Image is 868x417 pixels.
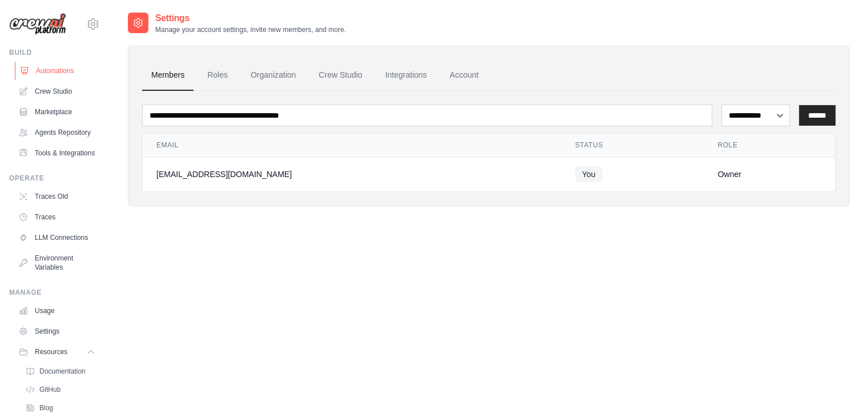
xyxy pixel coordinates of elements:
[142,60,193,91] a: Members
[704,134,835,157] th: Role
[14,82,100,101] a: Crew Studio
[155,11,346,25] h2: Settings
[15,62,101,80] a: Automations
[155,25,346,34] p: Manage your account settings, invite new members, and more.
[14,249,100,276] a: Environment Variables
[14,103,100,121] a: Marketplace
[156,169,548,180] div: [EMAIL_ADDRESS][DOMAIN_NAME]
[14,322,100,340] a: Settings
[575,166,603,182] span: You
[35,347,67,356] span: Resources
[14,208,100,226] a: Traces
[14,187,100,206] a: Traces Old
[14,144,100,162] a: Tools & Integrations
[39,403,53,412] span: Blog
[21,400,100,416] a: Blog
[14,302,100,320] a: Usage
[143,134,562,157] th: Email
[310,60,372,91] a: Crew Studio
[39,385,60,394] span: GitHub
[21,363,100,379] a: Documentation
[14,343,100,361] button: Resources
[9,48,100,57] div: Build
[39,367,86,376] span: Documentation
[441,60,488,91] a: Account
[14,228,100,247] a: LLM Connections
[9,174,100,183] div: Operate
[9,288,100,297] div: Manage
[718,169,822,180] div: Owner
[198,60,237,91] a: Roles
[21,382,100,398] a: GitHub
[14,123,100,142] a: Agents Repository
[562,134,704,157] th: Status
[241,60,305,91] a: Organization
[376,60,436,91] a: Integrations
[9,13,66,35] img: Logo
